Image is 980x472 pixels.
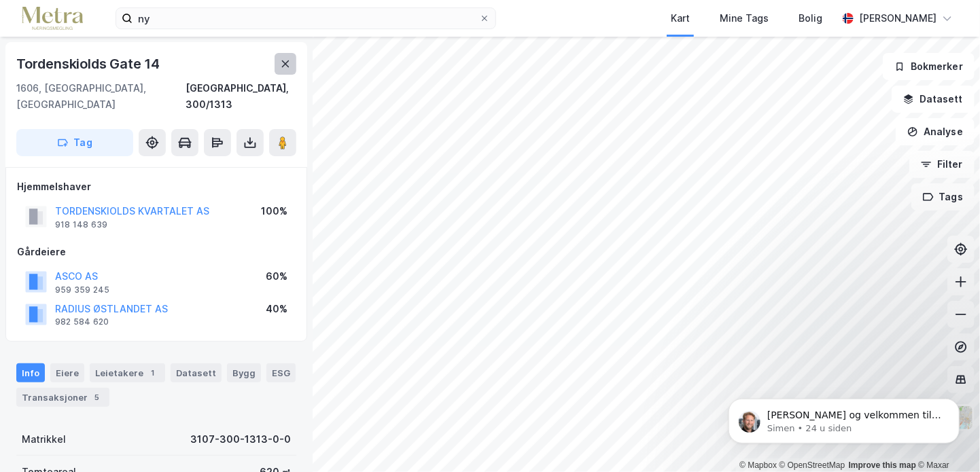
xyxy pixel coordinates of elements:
div: Leietakere [90,363,165,382]
button: Datasett [892,86,975,113]
button: Tags [911,183,975,211]
div: 959 359 245 [55,285,109,295]
div: 40% [266,301,287,317]
button: Tag [16,129,133,156]
div: [PERSON_NAME] [859,10,937,26]
a: OpenStreetMap [780,460,845,470]
div: Transaksjoner [16,388,109,407]
div: 918 148 639 [55,219,107,230]
div: Gårdeiere [17,244,296,260]
div: 982 584 620 [55,316,109,327]
div: Eiere [50,363,84,382]
input: Søk på adresse, matrikkel, gårdeiere, leietakere eller personer [133,8,479,29]
div: Mine Tags [720,10,769,26]
iframe: Intercom notifications melding [708,370,980,465]
div: Datasett [171,363,222,382]
div: Bygg [227,363,261,382]
div: Info [16,363,45,382]
div: [GEOGRAPHIC_DATA], 300/1313 [186,80,296,113]
div: 60% [266,268,287,285]
button: Analyse [896,118,975,145]
div: Kart [671,10,690,26]
img: metra-logo.256734c3b2bbffee19d4.png [22,7,83,31]
div: 5 [90,391,104,404]
div: Tordenskiolds Gate 14 [16,53,162,75]
button: Filter [909,151,975,178]
div: 100% [261,203,287,219]
div: Bolig [799,10,822,26]
div: 1606, [GEOGRAPHIC_DATA], [GEOGRAPHIC_DATA] [16,80,186,113]
div: Matrikkel [22,431,66,448]
div: 3107-300-1313-0-0 [190,431,291,448]
div: 1 [146,366,160,380]
div: Hjemmelshaver [17,179,296,195]
a: Mapbox [739,460,777,470]
button: Bokmerker [883,53,975,80]
a: Improve this map [849,460,916,470]
div: ESG [266,363,296,382]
